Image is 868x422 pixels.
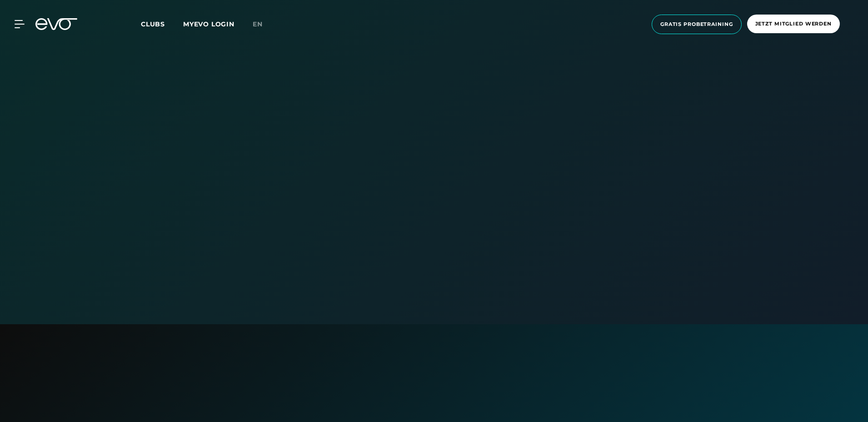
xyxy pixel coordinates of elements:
a: MYEVO LOGIN [183,20,234,28]
span: Gratis Probetraining [660,20,733,28]
a: Jetzt Mitglied werden [744,15,843,34]
span: Clubs [141,20,165,28]
a: Gratis Probetraining [649,15,744,34]
span: Jetzt Mitglied werden [755,20,832,28]
a: Clubs [141,20,183,28]
span: en [253,20,263,28]
a: en [253,19,274,30]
